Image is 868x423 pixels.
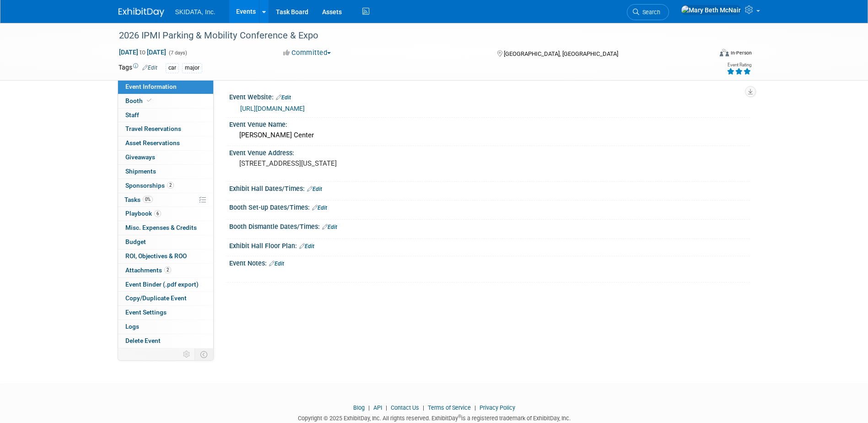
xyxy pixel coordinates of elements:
[118,235,213,249] a: Budget
[639,9,660,16] span: Search
[125,139,180,146] span: Asset Reservations
[168,50,187,56] span: (7 days)
[229,220,750,232] div: Booth Dismantle Dates/Times:
[125,97,153,104] span: Booth
[472,404,478,411] span: |
[116,27,698,44] div: 2026 IPMI Parking & Mobility Conference & Expo
[118,165,213,179] a: Shipments
[366,404,372,411] span: |
[125,252,187,260] span: ROI, Objectives & ROO
[118,264,213,277] a: Attachments2
[166,63,179,73] div: car
[280,48,334,58] button: Committed
[125,294,187,302] span: Copy/Duplicate Event
[118,151,213,164] a: Giveaways
[118,179,213,193] a: Sponsorships2
[276,94,291,101] a: Edit
[125,224,197,231] span: Misc. Expenses & Credits
[229,118,750,129] div: Event Venue Name:
[312,205,327,211] a: Edit
[125,309,167,316] span: Event Settings
[125,168,156,175] span: Shipments
[118,80,213,94] a: Event Information
[307,186,322,192] a: Edit
[269,260,284,267] a: Edit
[504,50,618,57] span: [GEOGRAPHIC_DATA], [GEOGRAPHIC_DATA]
[118,306,213,320] a: Event Settings
[125,111,139,119] span: Staff
[229,146,750,157] div: Event Venue Address:
[118,334,213,348] a: Delete Event
[125,210,161,217] span: Playbook
[167,182,174,189] span: 2
[125,83,177,90] span: Event Information
[118,108,213,122] a: Staff
[125,238,146,245] span: Budget
[353,404,365,411] a: Blog
[119,48,167,56] span: [DATE] [DATE]
[118,278,213,292] a: Event Binder (.pdf export)
[182,63,202,73] div: major
[322,224,337,230] a: Edit
[229,182,750,194] div: Exhibit Hall Dates/Times:
[179,348,195,360] td: Personalize Event Tab Strip
[125,153,155,161] span: Giveaways
[194,348,213,360] td: Toggle Event Tabs
[428,404,471,411] a: Terms of Service
[118,320,213,334] a: Logs
[229,239,750,251] div: Exhibit Hall Floor Plan:
[125,337,161,344] span: Delete Event
[118,122,213,136] a: Travel Reservations
[125,323,139,330] span: Logs
[125,182,174,189] span: Sponsorships
[125,266,171,274] span: Attachments
[138,49,147,56] span: to
[299,243,314,249] a: Edit
[681,5,741,15] img: Mary Beth McNair
[373,404,382,411] a: API
[458,414,461,419] sup: ®
[119,8,164,17] img: ExhibitDay
[119,63,157,73] td: Tags
[383,404,389,411] span: |
[142,65,157,71] a: Edit
[118,136,213,150] a: Asset Reservations
[229,256,750,268] div: Event Notes:
[125,125,181,132] span: Travel Reservations
[240,105,305,112] a: [URL][DOMAIN_NAME]
[147,98,151,103] i: Booth reservation complete
[727,63,751,67] div: Event Rating
[118,193,213,207] a: Tasks0%
[627,4,669,20] a: Search
[229,201,750,212] div: Booth Set-up Dates/Times:
[118,221,213,235] a: Misc. Expenses & Credits
[154,210,161,217] span: 6
[421,404,426,411] span: |
[720,49,729,56] img: Format-Inperson.png
[391,404,419,411] a: Contact Us
[118,249,213,263] a: ROI, Objectives & ROO
[118,94,213,108] a: Booth
[229,90,750,102] div: Event Website:
[124,196,153,203] span: Tasks
[658,48,752,61] div: Event Format
[236,128,743,142] div: [PERSON_NAME] Center
[118,292,213,305] a: Copy/Duplicate Event
[125,281,199,288] span: Event Binder (.pdf export)
[175,8,216,16] span: SKIDATA, Inc.
[164,266,171,273] span: 2
[730,49,752,56] div: In-Person
[480,404,515,411] a: Privacy Policy
[118,207,213,221] a: Playbook6
[239,159,436,168] pre: [STREET_ADDRESS][US_STATE]
[143,196,153,203] span: 0%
